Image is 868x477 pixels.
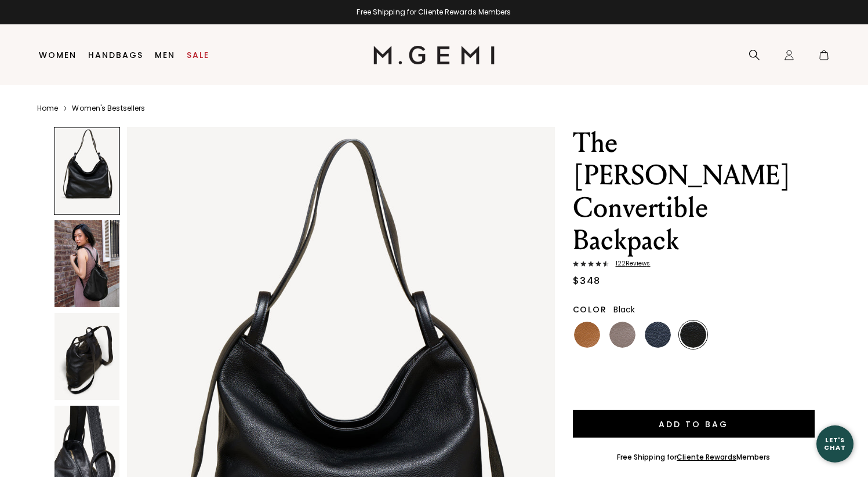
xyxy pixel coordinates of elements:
a: Sale [187,50,209,60]
img: Tan [574,322,600,348]
img: Navy [645,322,671,348]
a: 122Reviews [573,260,815,270]
img: Chocolate [574,357,600,383]
div: Free Shipping for Members [617,453,771,462]
a: Women [39,50,77,60]
img: The Laura Convertible Backpack [55,220,120,307]
a: Women's Bestsellers [72,104,145,113]
img: The Laura Convertible Backpack [55,313,120,400]
a: Men [155,50,175,60]
a: Home [37,104,58,113]
a: Cliente Rewards [677,452,736,462]
div: $348 [573,274,601,288]
h2: Color [573,305,607,314]
h1: The [PERSON_NAME] Convertible Backpack [573,127,815,257]
img: M.Gemi [373,46,495,64]
button: Add to Bag [573,410,815,438]
a: Handbags [88,50,143,60]
div: Let's Chat [816,436,854,451]
img: Ecru [786,322,812,348]
span: 122 Review s [609,260,651,267]
img: Dark Green [751,322,777,348]
img: Warm Gray [609,322,635,348]
img: Black [680,322,706,348]
img: Dark Burgundy [716,322,742,348]
span: Black [613,304,635,315]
